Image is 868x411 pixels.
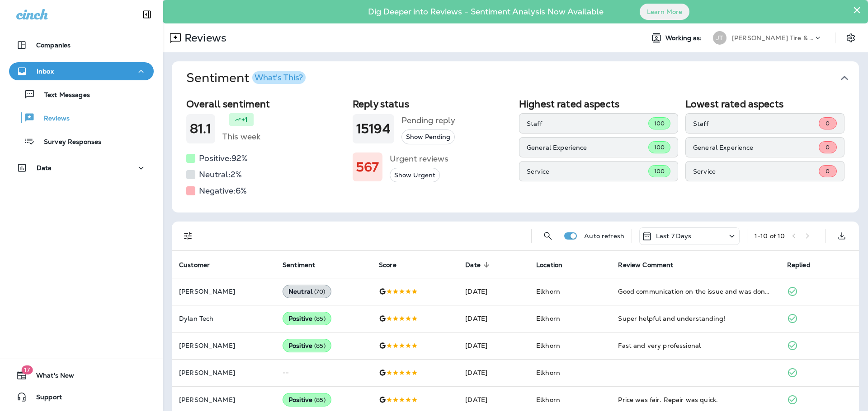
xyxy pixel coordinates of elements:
div: What's This? [255,74,303,82]
p: Service [527,168,648,175]
div: Positive [283,339,331,352]
h5: Pending reply [401,113,455,128]
p: Staff [527,120,648,127]
div: 1 - 10 of 10 [755,232,785,240]
span: 0 [826,167,830,175]
h2: Lowest rated aspects [685,98,844,110]
button: Learn More [640,4,689,20]
h2: Highest rated aspects [519,98,678,110]
button: Close [853,3,861,17]
span: ( 85 ) [314,396,325,404]
span: Customer [179,261,222,269]
span: Working as: [665,34,704,42]
button: Collapse Sidebar [134,5,160,23]
span: ( 85 ) [314,342,325,350]
span: Elkhorn [536,287,560,296]
div: Positive [283,312,331,325]
p: [PERSON_NAME] [179,369,268,376]
span: Score [379,261,408,269]
p: Companies [36,42,71,49]
button: Data [9,159,154,177]
span: Date [465,261,481,269]
p: Inbox [37,68,54,75]
p: Dig Deeper into Reviews - Sentiment Analysis Now Available [342,10,630,13]
h5: Urgent reviews [390,152,448,166]
span: Date [465,261,492,269]
span: Support [27,393,62,404]
span: Customer [179,261,210,269]
span: Review Comment [618,261,673,269]
button: Search Reviews [539,227,557,245]
p: Service [693,168,819,175]
p: [PERSON_NAME] Tire & Auto [732,34,813,42]
p: +1 [241,115,248,124]
button: What's This? [252,71,306,84]
button: Companies [9,36,154,54]
button: Settings [843,30,859,46]
span: Elkhorn [536,342,560,350]
span: Elkhorn [536,314,560,323]
span: 100 [654,120,665,127]
h1: 15194 [356,121,391,136]
div: Good communication on the issue and was done in a timely manner. [618,287,772,296]
button: Text Messages [9,85,154,104]
span: 100 [654,167,665,175]
h1: Sentiment [186,70,306,86]
span: Sentiment [283,261,315,269]
h5: Positive: 92 % [199,151,248,166]
h5: Negative: 6 % [199,184,247,198]
span: 100 [654,143,665,151]
h5: This week [222,129,260,144]
td: [DATE] [458,278,529,305]
button: SentimentWhat's This? [179,61,866,95]
p: Staff [693,120,819,127]
span: Elkhorn [536,396,560,404]
h5: Neutral: 2 % [199,167,242,182]
p: [PERSON_NAME] [179,342,268,349]
td: [DATE] [458,305,529,332]
div: Super helpful and understanding! [618,314,772,323]
p: [PERSON_NAME] [179,396,268,403]
span: 0 [826,120,830,127]
span: ( 85 ) [314,315,325,323]
span: 17 [21,365,33,374]
button: Survey Responses [9,132,154,151]
button: Show Pending [401,129,455,144]
span: Replied [787,261,822,269]
button: Reviews [9,108,154,127]
p: Last 7 Days [656,232,692,240]
button: Export as CSV [833,227,851,245]
button: 17What's New [9,366,154,384]
div: Positive [283,393,331,406]
p: Survey Responses [35,138,101,147]
h1: 567 [356,160,379,175]
span: Score [379,261,396,269]
span: Location [536,261,574,269]
h1: 81.1 [190,121,212,136]
span: What's New [27,372,74,383]
button: Filters [179,227,197,245]
h2: Overall sentiment [186,98,345,110]
p: Reviews [181,31,226,45]
span: Replied [787,261,811,269]
button: Show Urgent [390,168,440,183]
button: Support [9,388,154,406]
span: Elkhorn [536,369,560,377]
p: General Experience [693,144,819,151]
span: ( 70 ) [314,288,325,296]
h2: Reply status [353,98,512,110]
div: SentimentWhat's This? [172,95,859,212]
div: Neutral [283,285,331,298]
td: -- [275,359,372,386]
button: Inbox [9,62,154,80]
div: Fast and very professional [618,341,772,350]
span: Review Comment [618,261,685,269]
span: Sentiment [283,261,327,269]
p: Text Messages [35,91,90,100]
div: Price was fair. Repair was quick. [618,395,772,404]
span: Location [536,261,562,269]
p: [PERSON_NAME] [179,288,268,295]
p: Auto refresh [584,232,624,240]
p: Data [37,164,52,171]
span: 0 [826,143,830,151]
